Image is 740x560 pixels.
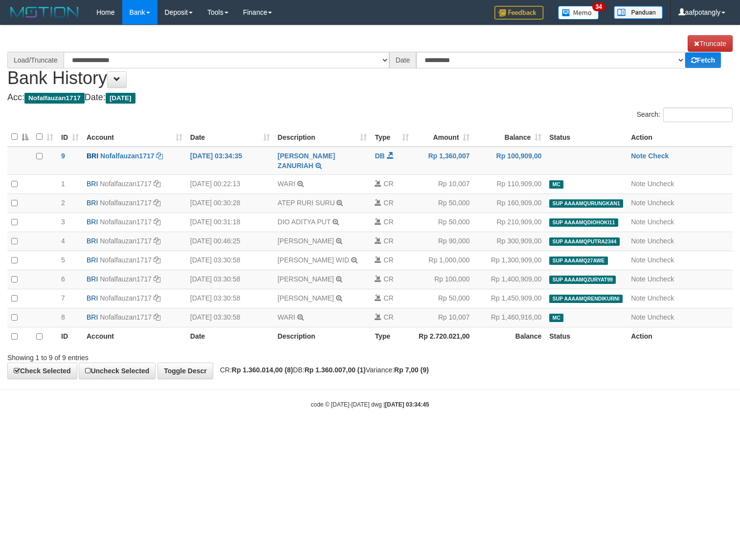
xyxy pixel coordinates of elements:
small: code © [DATE]-[DATE] dwg | [311,401,429,408]
a: Note [631,199,646,207]
td: Rp 1,360,007 [413,147,473,175]
div: Date [389,52,417,68]
span: 3 [61,218,65,226]
a: Uncheck [648,180,674,188]
a: [PERSON_NAME] [278,237,334,245]
a: Copy Nofalfauzan1717 to clipboard [154,180,160,188]
a: Note [631,237,646,245]
span: CR [383,294,393,302]
td: Rp 90,000 [413,232,473,251]
td: Rp 10,007 [413,174,473,194]
a: [PERSON_NAME] [278,294,334,302]
span: BRI [87,218,98,226]
a: Copy Nofalfauzan1717 to clipboard [154,256,160,264]
td: [DATE] 03:30:58 [186,251,274,270]
a: Nofalfauzan1717 [100,313,152,321]
a: Uncheck [648,237,674,245]
span: BRI [87,275,98,283]
a: Copy Nofalfauzan1717 to clipboard [154,294,160,302]
th: Action [627,327,733,346]
span: CR [383,313,393,321]
th: Type [371,327,413,346]
span: BRI [87,180,98,188]
img: MOTION_logo.png [7,5,82,20]
span: 1 [61,180,65,188]
th: Balance [473,327,545,346]
td: Rp 110,909,00 [473,174,545,194]
th: : activate to sort column ascending [32,128,57,147]
h4: Acc: Date: [7,93,733,103]
a: WARI [278,313,295,321]
a: Copy Nofalfauzan1717 to clipboard [154,237,160,245]
td: Rp 50,000 [413,194,473,213]
td: [DATE] 00:30:28 [186,194,274,213]
span: SUP AAAAMQ27AWE [549,257,607,265]
a: ATEP RURI SURU [278,199,335,207]
td: Rp 300,909,00 [473,232,545,251]
a: Nofalfauzan1717 [100,294,152,302]
th: ID: activate to sort column ascending [57,128,83,147]
th: Date: activate to sort column ascending [186,128,274,147]
span: 6 [61,275,65,283]
td: Rp 100,909,00 [473,147,545,175]
span: CR [383,199,393,207]
a: Note [631,218,646,226]
th: Description [274,327,371,346]
a: Note [631,294,646,302]
td: Rp 100,000 [413,270,473,289]
th: Account [83,327,186,346]
td: Rp 160,909,00 [473,194,545,213]
span: CR [383,256,393,264]
div: Showing 1 to 9 of 9 entries [7,349,301,363]
img: Button%20Memo.svg [558,6,599,20]
a: Uncheck [648,275,674,283]
a: Nofalfauzan1717 [100,199,152,207]
td: [DATE] 00:46:25 [186,232,274,251]
span: CR: DB: Variance: [215,366,429,374]
td: Rp 1,460,916,00 [473,308,545,327]
td: [DATE] 03:30:58 [186,308,274,327]
a: Uncheck [648,199,674,207]
span: BRI [87,152,98,160]
td: [DATE] 03:34:35 [186,147,274,175]
span: SUP AAAAMQURUNGKAN1 [549,199,623,208]
a: Toggle Descr [157,363,213,379]
span: [DATE] [106,93,135,104]
th: Action [627,128,733,147]
a: Uncheck Selected [79,363,156,379]
a: Note [631,180,646,188]
td: Rp 1,400,909,00 [473,270,545,289]
span: SUP AAAAMQZURYAT99 [549,276,616,284]
a: Nofalfauzan1717 [100,256,152,264]
span: 4 [61,237,65,245]
span: SUP AAAAMQPUTRA2344 [549,237,619,246]
a: Copy Nofalfauzan1717 to clipboard [156,152,163,160]
th: Balance: activate to sort column ascending [473,128,545,147]
th: Status [545,128,627,147]
a: Truncate [688,35,733,52]
span: BRI [87,294,98,302]
th: Description: activate to sort column ascending [274,128,371,147]
img: panduan.png [614,6,663,19]
a: Note [631,152,646,160]
span: CR [383,218,393,226]
span: BRI [87,256,98,264]
a: Check [648,152,669,160]
td: [DATE] 03:30:58 [186,289,274,308]
a: Note [631,275,646,283]
a: Nofalfauzan1717 [100,180,152,188]
span: 5 [61,256,65,264]
a: DIO ADITYA PUT [278,218,331,226]
h1: Bank History [7,35,733,88]
span: DB [375,152,384,160]
span: CR [383,180,393,188]
strong: [DATE] 03:34:45 [385,401,429,408]
td: Rp 1,000,000 [413,251,473,270]
span: SUP AAAAMQRENDIKURNI [549,295,623,303]
a: Copy Nofalfauzan1717 to clipboard [154,313,160,321]
span: 34 [592,2,605,11]
th: Status [545,327,627,346]
td: Rp 50,000 [413,213,473,232]
a: Copy Nofalfauzan1717 to clipboard [154,218,160,226]
a: Note [631,256,646,264]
